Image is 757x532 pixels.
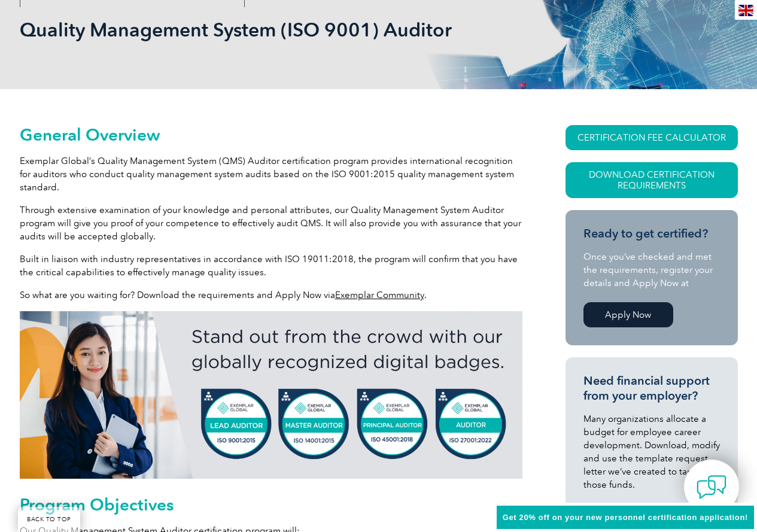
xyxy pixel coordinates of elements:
[583,250,720,290] p: Once you’ve checked and met the requirements, register your details and Apply Now at
[20,154,522,194] p: Exemplar Global’s Quality Management System (QMS) Auditor certification program provides internat...
[20,253,522,279] p: Built in liaison with industry representatives in accordance with ISO 19011:2018, the program wil...
[335,290,424,300] a: Exemplar Community
[18,507,80,532] a: BACK TO TOP
[566,125,738,150] a: CERTIFICATION FEE CALCULATOR
[20,18,479,41] h1: Quality Management System (ISO 9001) Auditor
[583,373,720,403] h3: Need financial support from your employer?
[738,5,753,16] img: en
[583,412,720,491] p: Many organizations allocate a budget for employee career development. Download, modify and use th...
[20,203,522,243] p: Through extensive examination of your knowledge and personal attributes, our Quality Management S...
[20,288,522,302] p: So what are you waiting for? Download the requirements and Apply Now via .
[503,513,748,522] span: Get 20% off on your new personnel certification application!
[566,162,738,198] a: Download Certification Requirements
[20,495,522,514] h2: Program Objectives
[583,302,673,327] a: Apply Now
[20,311,522,479] img: badges
[583,226,720,241] h3: Ready to get certified?
[20,125,522,144] h2: General Overview
[697,472,726,502] img: contact-chat.png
